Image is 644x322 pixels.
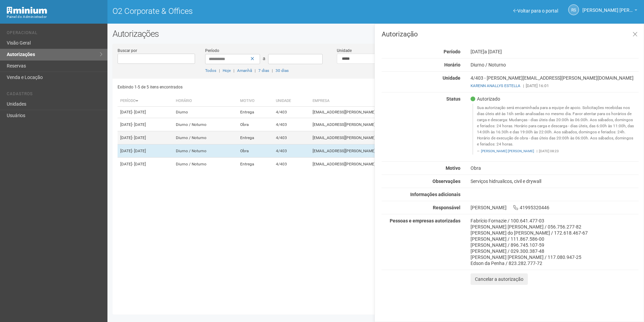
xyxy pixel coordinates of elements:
[568,4,579,15] a: RS
[173,96,238,107] th: Horário
[7,7,47,14] img: Minium
[484,49,502,54] span: a [DATE]
[465,62,644,68] div: Diurno / Noturno
[118,144,173,158] td: [DATE]
[537,149,537,153] span: |
[432,179,460,184] strong: Observações
[310,144,486,158] td: [EMAIL_ADDRESS][PERSON_NAME][DOMAIN_NAME]
[219,68,220,73] span: |
[118,107,173,118] td: [DATE]
[118,158,173,171] td: [DATE]
[173,107,238,118] td: Diurno
[132,162,146,166] span: - [DATE]
[471,273,528,285] button: Cancelar a autorização
[237,118,273,131] td: Obra
[272,68,273,73] span: |
[237,96,273,107] th: Motivo
[410,192,460,197] strong: Informações adicionais
[465,165,644,171] div: Obra
[173,118,238,131] td: Diurno / Noturno
[132,122,146,127] span: - [DATE]
[444,49,460,54] strong: Período
[471,230,639,236] div: [PERSON_NAME] do [PERSON_NAME] / 172.618.467-67
[263,56,265,61] span: a
[582,1,633,13] span: Rayssa Soares Ribeiro
[173,131,238,144] td: Diurno / Noturno
[310,131,486,144] td: [EMAIL_ADDRESS][PERSON_NAME][DOMAIN_NAME]
[471,83,639,89] div: [DATE] 16:01
[118,48,137,54] label: Buscar por
[481,149,534,153] a: [PERSON_NAME] [PERSON_NAME]
[472,104,639,155] blockquote: Sua autorização será encaminhada para a equipe de apoio. Solicitações recebidas nos dias úteis at...
[173,158,238,171] td: Diurno / Noturno
[444,62,460,68] strong: Horário
[118,96,173,107] th: Período
[471,242,639,248] div: [PERSON_NAME] / 896.745.107-59
[237,131,273,144] td: Entrega
[433,205,460,210] strong: Responsável
[477,149,635,154] footer: [DATE] 08:23
[310,96,486,107] th: Empresa
[310,118,486,131] td: [EMAIL_ADDRESS][PERSON_NAME][DOMAIN_NAME]
[443,75,460,81] strong: Unidade
[582,8,637,14] a: [PERSON_NAME] [PERSON_NAME]
[337,48,352,54] label: Unidade
[465,49,644,55] div: [DATE]
[446,96,460,102] strong: Status
[382,31,639,37] h3: Autorização
[465,178,644,184] div: Serviços hidrualicos, civil e drywall
[273,158,310,171] td: 4/403
[118,82,374,92] div: Exibindo 1-5 de 5 itens encontrados
[255,68,256,73] span: |
[233,68,234,73] span: |
[465,205,644,211] div: [PERSON_NAME] 41995320446
[471,236,639,242] div: [PERSON_NAME] / 111.867.586-00
[273,118,310,131] td: 4/403
[7,30,102,37] li: Operacional
[523,83,524,88] span: |
[273,96,310,107] th: Unidade
[118,131,173,144] td: [DATE]
[471,96,500,102] span: Autorizado
[132,149,146,153] span: - [DATE]
[223,68,231,73] a: Hoje
[132,135,146,140] span: - [DATE]
[7,91,102,99] li: Cadastros
[310,107,486,118] td: [EMAIL_ADDRESS][PERSON_NAME][DOMAIN_NAME]
[237,107,273,118] td: Entrega
[471,260,639,266] div: Edson da Penha / 823.282.777-72
[237,144,273,158] td: Obra
[118,118,173,131] td: [DATE]
[465,75,644,89] div: 4/403 - [PERSON_NAME][EMAIL_ADDRESS][PERSON_NAME][DOMAIN_NAME]
[276,68,289,73] a: 30 dias
[237,68,252,73] a: Amanhã
[471,254,639,260] div: [PERSON_NAME] [PERSON_NAME] / 117.080.947-25
[237,158,273,171] td: Entrega
[471,83,520,88] a: KARENN ANALLYS ESTELLA
[390,218,460,223] strong: Pessoas e empresas autorizadas
[132,110,146,114] span: - [DATE]
[471,218,639,224] div: Fabrício Fornazie / 100.641.477-03
[471,248,639,254] div: [PERSON_NAME] / 029.300.387-48
[310,158,486,171] td: [EMAIL_ADDRESS][PERSON_NAME][DOMAIN_NAME]
[446,165,460,171] strong: Motivo
[273,131,310,144] td: 4/403
[273,107,310,118] td: 4/403
[273,144,310,158] td: 4/403
[205,68,216,73] a: Todos
[112,29,639,39] h2: Autorizações
[513,8,558,14] a: Voltar para o portal
[471,224,639,230] div: [PERSON_NAME] [PERSON_NAME] / 056.756.277-82
[112,7,371,16] h1: O2 Corporate & Offices
[7,14,102,20] div: Painel do Administrador
[205,48,219,54] label: Período
[258,68,269,73] a: 7 dias
[173,144,238,158] td: Diurno / Noturno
